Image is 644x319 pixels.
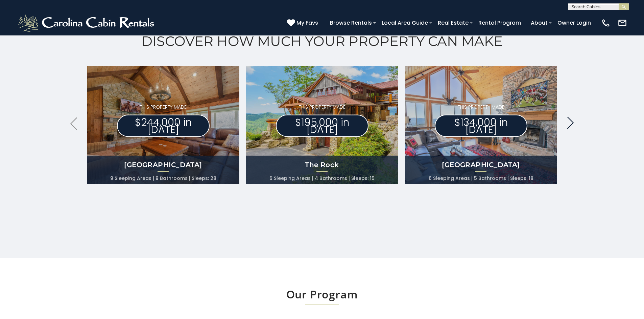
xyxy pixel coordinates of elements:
[192,174,216,183] li: Sleeps: 28
[475,17,524,29] a: Rental Program
[87,66,239,184] a: THIS PROPERTY MADE $244,000 in [DATE] [GEOGRAPHIC_DATA] 9 Sleeping Areas 9 Bathrooms Sleeps: 28
[296,19,318,27] span: My Favs
[405,160,557,169] h4: [GEOGRAPHIC_DATA]
[269,174,313,183] li: 6 Sleeping Areas
[315,174,350,183] li: 4 Bathrooms
[17,33,627,49] h2: Discover How Much Your Property Can Make
[429,174,473,183] li: 6 Sleeping Areas
[510,174,533,183] li: Sleeps: 18
[156,174,190,183] li: 9 Bathrooms
[246,66,398,184] a: THIS PROPERTY MADE $195,000 in [DATE] The Rock 6 Sleeping Areas 4 Bathrooms Sleeps: 15
[601,18,611,28] img: phone-regular-white.png
[554,17,594,29] a: Owner Login
[434,17,472,29] a: Real Estate
[117,104,210,111] p: THIS PROPERTY MADE
[435,115,527,137] p: $134,000 in [DATE]
[276,115,368,137] p: $195,000 in [DATE]
[327,17,375,29] a: Browse Rentals
[87,160,239,169] h4: [GEOGRAPHIC_DATA]
[109,288,535,300] h2: Our Program
[435,104,527,111] p: THIS PROPERTY MADE
[110,174,154,183] li: 9 Sleeping Areas
[117,115,210,137] p: $244,000 in [DATE]
[246,160,398,169] h4: The Rock
[351,174,375,183] li: Sleeps: 15
[618,18,627,28] img: mail-regular-white.png
[378,17,431,29] a: Local Area Guide
[17,13,157,33] img: White-1-2.png
[527,17,551,29] a: About
[276,104,368,111] p: THIS PROPERTY MADE
[287,19,320,27] a: My Favs
[474,174,509,183] li: 5 Bathrooms
[405,66,557,184] a: THIS PROPERTY MADE $134,000 in [DATE] [GEOGRAPHIC_DATA] 6 Sleeping Areas 5 Bathrooms Sleeps: 18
